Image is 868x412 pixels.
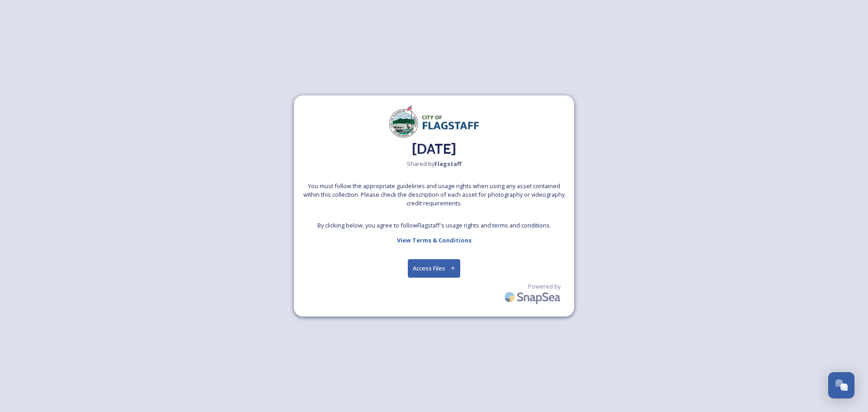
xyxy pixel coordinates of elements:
a: View Terms & Conditions [397,235,472,246]
h2: [DATE] [412,138,456,160]
span: By clicking below, you agree to follow Flagstaff 's usage rights and terms and conditions. [317,221,551,230]
img: Document.png [389,104,479,138]
span: Shared by [407,160,462,168]
button: Open Chat [828,372,854,398]
strong: Flagstaff [434,160,462,168]
span: You must follow the appropriate guidelines and usage rights when using any asset contained within... [303,182,565,208]
button: Access Files [408,259,461,278]
strong: View Terms & Conditions [397,236,472,244]
span: Powered by [528,282,561,291]
img: SnapSea Logo [502,286,565,308]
